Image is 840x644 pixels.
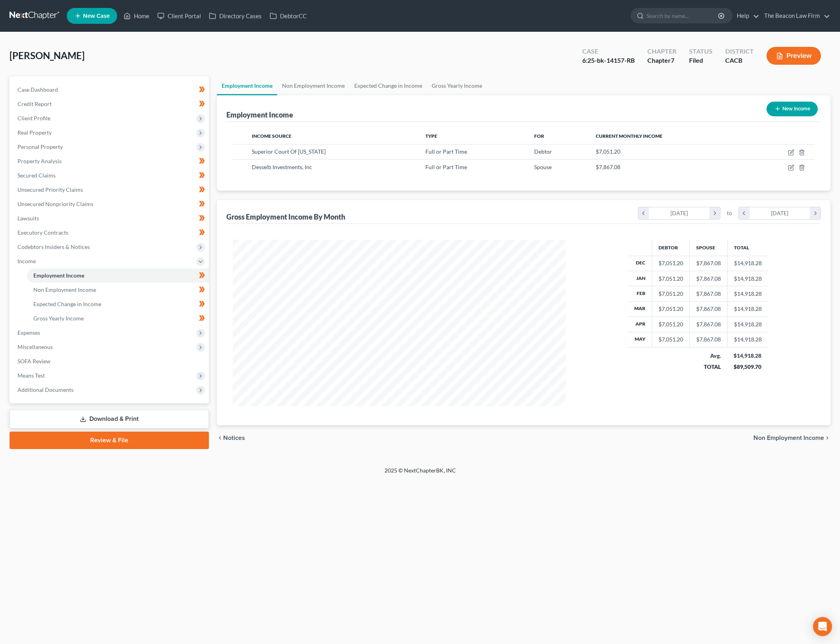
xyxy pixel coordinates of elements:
[205,9,266,23] a: Directory Cases
[223,435,245,441] span: Notices
[647,47,676,56] div: Chapter
[596,164,620,170] span: $7,867.08
[11,226,209,240] a: Executory Contracts
[727,256,768,271] td: $14,918.28
[27,268,209,283] a: Employment Income
[11,83,209,97] a: Case Dashboard
[767,102,818,116] button: New Income
[689,240,727,256] th: Spouse
[709,207,720,219] i: chevron_right
[638,207,649,219] i: chevron_left
[696,259,721,267] div: $7,867.08
[689,47,713,56] div: Status
[733,9,759,23] a: Help
[11,154,209,168] a: Property Analysis
[734,363,762,371] div: $89,509.70
[727,332,768,347] td: $14,918.28
[689,56,713,65] div: Filed
[11,211,209,226] a: Lawsuits
[10,50,85,61] span: [PERSON_NAME]
[652,240,689,256] th: Debtor
[17,329,40,336] span: Expenses
[17,201,93,207] span: Unsecured Nonpriority Claims
[725,47,754,56] div: District
[17,186,83,193] span: Unsecured Priority Claims
[27,283,209,297] a: Non Employment Income
[727,240,768,256] th: Total
[628,332,652,347] th: May
[17,129,52,136] span: Real Property
[17,343,53,350] span: Miscellaneous
[647,56,676,65] div: Chapter
[33,315,84,322] span: Gross Yearly Income
[83,13,110,19] span: New Case
[27,311,209,326] a: Gross Yearly Income
[534,133,544,139] span: For
[596,133,662,139] span: Current Monthly Income
[33,272,84,279] span: Employment Income
[628,317,652,332] th: Apr
[425,133,437,139] span: Type
[17,215,39,222] span: Lawsuits
[696,305,721,313] div: $7,867.08
[658,259,683,267] div: $7,051.20
[17,115,50,121] span: Client Profile
[266,9,311,23] a: DebtorCC
[17,372,45,379] span: Means Test
[734,352,762,360] div: $14,918.28
[739,207,749,219] i: chevron_left
[33,286,96,293] span: Non Employment Income
[628,256,652,271] th: Dec
[17,358,50,364] span: SOFA Review
[17,386,73,393] span: Additional Documents
[649,207,710,219] div: [DATE]
[425,164,467,170] span: Full or Part Time
[534,148,552,155] span: Debtor
[813,617,832,636] div: Open Intercom Messenger
[17,86,58,93] span: Case Dashboard
[194,467,647,481] div: 2025 © NextChapterBK, INC
[753,435,830,441] button: Non Employment Income chevron_right
[671,56,674,64] span: 7
[120,9,153,23] a: Home
[647,8,719,23] input: Search by name...
[11,354,209,368] a: SOFA Review
[727,317,768,332] td: $14,918.28
[11,197,209,211] a: Unsecured Nonpriority Claims
[427,76,487,95] a: Gross Yearly Income
[17,258,36,264] span: Income
[17,172,56,179] span: Secured Claims
[277,76,350,95] a: Non Employment Income
[10,410,209,428] a: Download & Print
[252,133,292,139] span: Income Source
[696,290,721,298] div: $7,867.08
[760,9,830,23] a: The Beacon Law Firm
[727,286,768,301] td: $14,918.28
[658,335,683,343] div: $7,051.20
[17,100,52,107] span: Credit Report
[10,432,209,449] a: Review & File
[628,286,652,301] th: Feb
[27,297,209,311] a: Expected Change in Income
[749,207,810,219] div: [DATE]
[767,47,821,65] button: Preview
[17,229,68,236] span: Executory Contracts
[217,76,277,95] a: Employment Income
[226,212,345,222] div: Gross Employment Income By Month
[33,301,101,307] span: Expected Change in Income
[11,168,209,183] a: Secured Claims
[696,275,721,283] div: $7,867.08
[17,158,62,164] span: Property Analysis
[17,143,63,150] span: Personal Property
[727,209,732,217] span: to
[753,435,824,441] span: Non Employment Income
[696,335,721,343] div: $7,867.08
[727,271,768,286] td: $14,918.28
[425,148,467,155] span: Full or Part Time
[658,305,683,313] div: $7,051.20
[226,110,293,120] div: Employment Income
[252,164,312,170] span: Desselb Investments, Inc
[11,183,209,197] a: Unsecured Priority Claims
[17,243,90,250] span: Codebtors Insiders & Notices
[658,290,683,298] div: $7,051.20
